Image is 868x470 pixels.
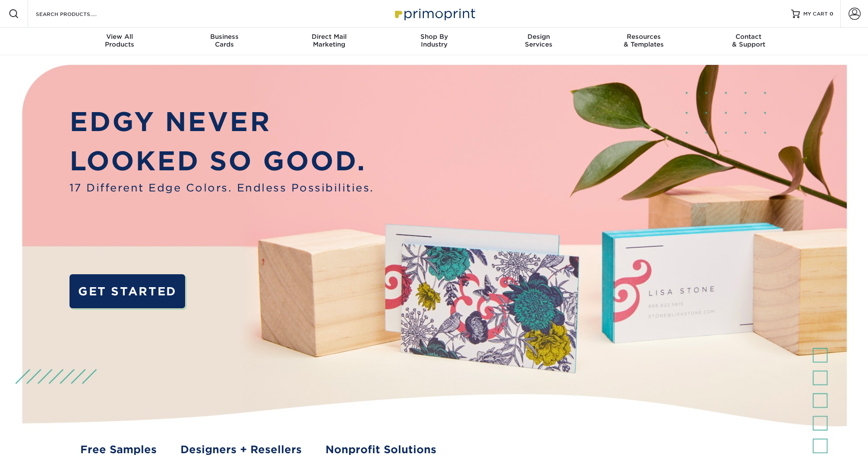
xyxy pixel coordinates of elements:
[67,28,172,55] a: View AllProducts
[69,102,374,141] p: EDGY NEVER
[325,442,436,457] a: Nonprofit Solutions
[80,442,157,457] a: Free Samples
[172,33,277,41] span: Business
[486,33,591,41] span: Design
[172,33,277,48] div: Cards
[382,33,486,41] span: Shop By
[486,28,591,55] a: DesignServices
[69,274,185,308] a: GET STARTED
[172,28,277,55] a: BusinessCards
[382,33,486,48] div: Industry
[591,33,696,41] span: Resources
[69,141,374,180] p: LOOKED SO GOOD.
[382,28,486,55] a: Shop ByIndustry
[391,4,477,23] img: Primoprint
[591,28,696,55] a: Resources& Templates
[696,33,801,41] span: Contact
[277,33,382,41] span: Direct Mail
[35,9,119,19] input: SEARCH PRODUCTS.....
[180,442,302,457] a: Designers + Resellers
[591,33,696,48] div: & Templates
[830,11,833,17] span: 0
[696,28,801,55] a: Contact& Support
[696,33,801,48] div: & Support
[69,180,374,196] span: 17 Different Edge Colors. Endless Possibilities.
[486,33,591,48] div: Services
[277,33,382,48] div: Marketing
[67,33,172,48] div: Products
[803,10,828,18] span: MY CART
[277,28,382,55] a: Direct MailMarketing
[67,33,172,41] span: View All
